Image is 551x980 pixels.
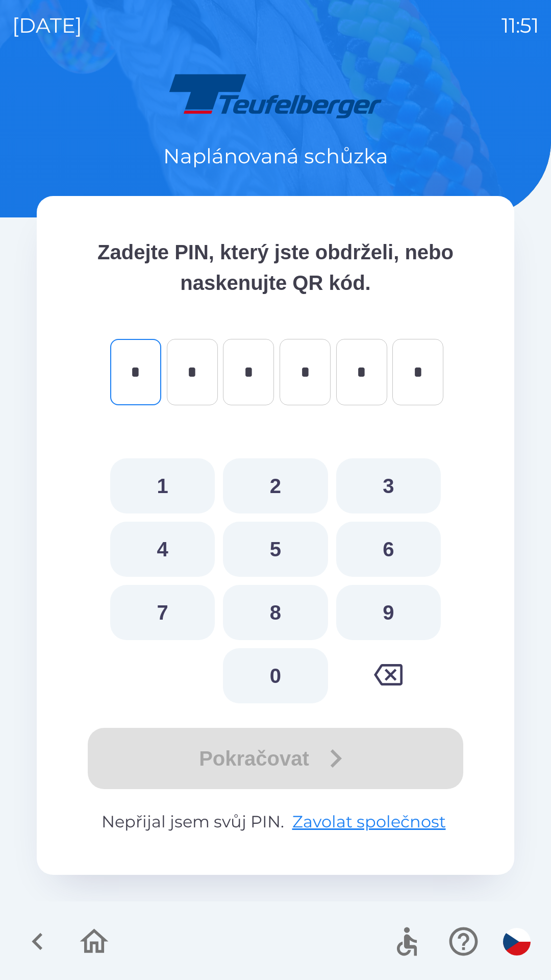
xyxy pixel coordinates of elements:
[78,237,473,298] p: Zadejte PIN, který jste obdrželi, nebo naskenujte QR kód.
[110,458,215,513] button: 1
[37,71,514,120] img: Logo
[336,522,441,577] button: 6
[502,10,539,41] p: 11:51
[12,10,82,41] p: [DATE]
[503,928,531,955] img: cs flag
[223,458,328,513] button: 2
[223,585,328,640] button: 8
[110,585,215,640] button: 7
[336,585,441,640] button: 9
[223,648,328,703] button: 0
[288,810,450,834] button: Zavolat společnost
[336,458,441,513] button: 3
[78,810,473,834] p: Nepřijal jsem svůj PIN.
[110,522,215,577] button: 4
[163,141,388,171] p: Naplánovaná schůzka
[223,522,328,577] button: 5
